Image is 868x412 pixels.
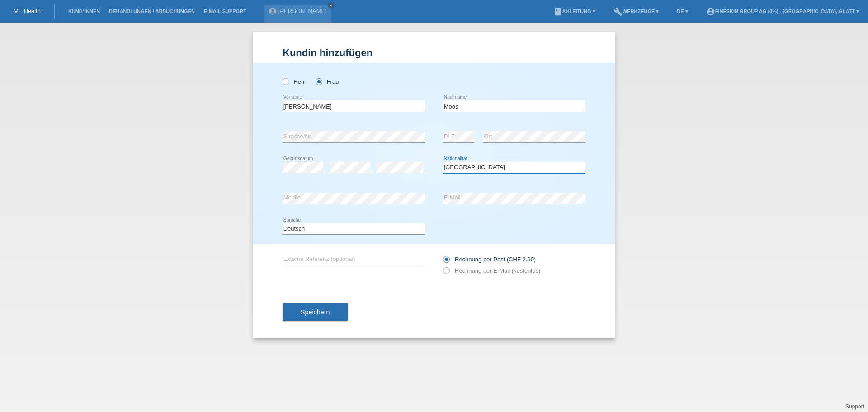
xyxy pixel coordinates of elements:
[328,2,334,9] a: close
[706,7,715,16] i: account_circle
[199,9,251,14] a: E-Mail Support
[329,3,333,8] i: close
[443,267,449,279] input: Rechnung per E-Mail (kostenlos)
[283,47,585,58] h1: Kundin hinzufügen
[283,303,348,321] button: Speichern
[613,7,623,16] i: build
[316,78,339,85] label: Frau
[549,9,600,14] a: bookAnleitung ▾
[702,9,863,14] a: account_circleFineSkin Group AG (0%) - [GEOGRAPHIC_DATA], Glatt ▾
[443,256,449,267] input: Rechnung per Post (CHF 2.90)
[14,8,41,14] a: MF Health
[316,78,321,84] input: Frau
[672,9,692,14] a: DE ▾
[553,7,562,16] i: book
[283,78,288,84] input: Herr
[443,267,540,274] label: Rechnung per E-Mail (kostenlos)
[443,256,536,263] label: Rechnung per Post (CHF 2.90)
[845,403,864,410] a: Support
[283,78,305,85] label: Herr
[609,9,664,14] a: buildWerkzeuge ▾
[104,9,199,14] a: Behandlungen / Abbuchungen
[278,8,327,14] a: [PERSON_NAME]
[64,9,104,14] a: Kund*innen
[301,308,330,316] span: Speichern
